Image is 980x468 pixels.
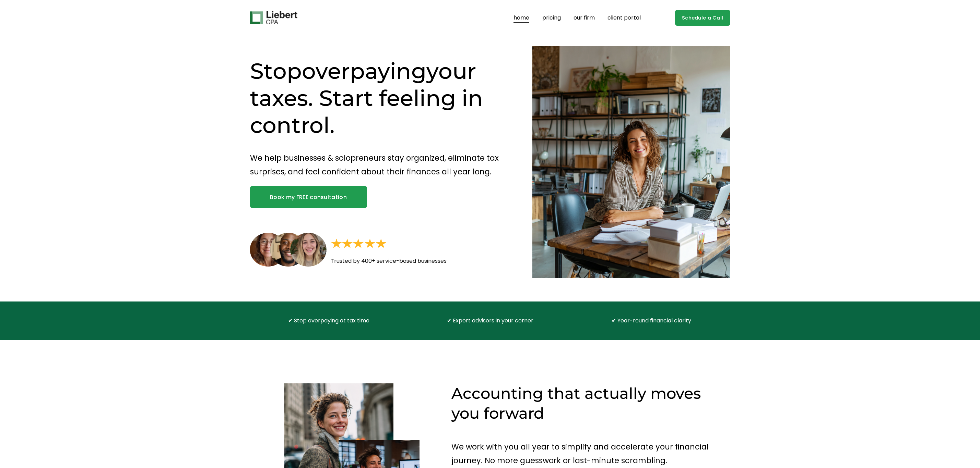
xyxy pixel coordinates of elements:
h2: Accounting that actually moves you forward [451,383,710,423]
p: ✔ Year-round financial clarity [593,316,710,326]
p: We help businesses & solopreneurs stay organized, eliminate tax surprises, and feel confident abo... [250,151,508,179]
a: Book my FREE consultation [250,186,367,208]
span: overpaying [302,58,426,84]
a: Schedule a Call [675,10,730,26]
p: Trusted by 400+ service-based businesses [331,256,488,266]
a: pricing [542,12,561,23]
p: ✔ Stop overpaying at tax time [270,316,387,326]
h1: Stop your taxes. Start feeling in control. [250,58,508,139]
a: client portal [607,12,641,23]
p: ✔ Expert advisors in your corner [432,316,549,326]
p: We work with you all year to simplify and accelerate your financial journey. No more guesswork or... [451,440,710,468]
a: our firm [574,12,595,23]
img: Liebert CPA [250,11,297,24]
a: home [513,12,529,23]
